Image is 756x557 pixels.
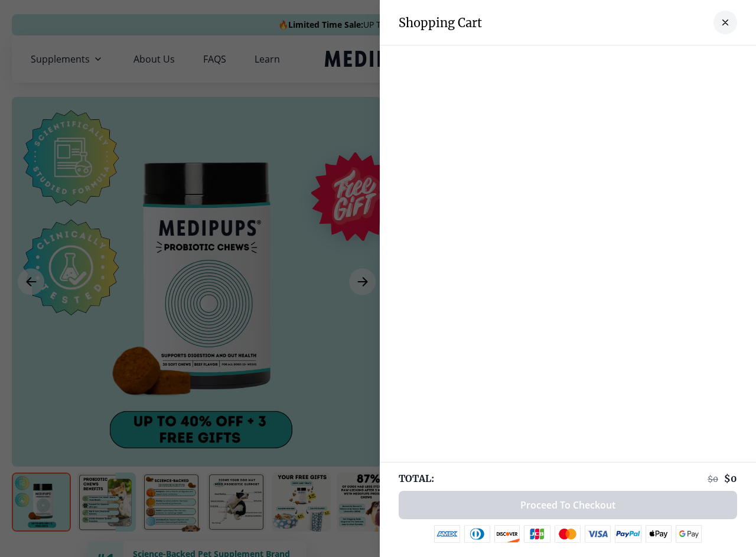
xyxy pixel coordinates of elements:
img: diners-club [464,525,490,543]
span: $ 0 [724,473,737,484]
img: amex [434,525,460,543]
img: mastercard [555,525,581,543]
span: TOTAL: [399,472,434,485]
img: apple [646,525,672,543]
span: $ 0 [708,474,718,484]
img: jcb [524,525,550,543]
img: discover [494,525,520,543]
img: visa [585,525,611,543]
h3: Shopping Cart [399,15,482,30]
button: close-cart [713,11,737,34]
img: google [676,525,702,543]
img: paypal [615,525,641,543]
